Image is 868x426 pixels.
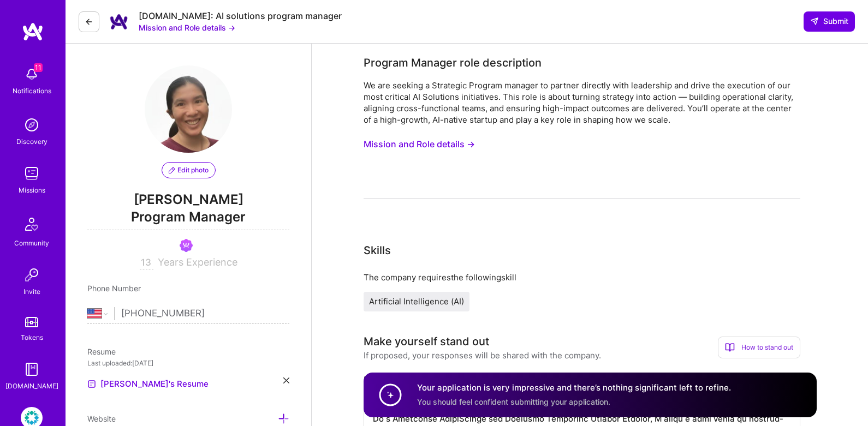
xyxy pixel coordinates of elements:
[21,163,43,184] img: teamwork
[5,380,58,392] div: [DOMAIN_NAME]
[87,377,209,391] a: [PERSON_NAME]'s Resume
[19,184,45,196] div: Missions
[14,237,49,249] div: Community
[364,55,542,71] div: Program Manager role description
[158,256,237,268] span: Years Experience
[145,65,232,153] img: User Avatar
[87,414,116,423] span: Website
[87,347,116,356] span: Resume
[364,80,800,125] div: We are seeking a Strategic Program manager to partner directly with leadership and drive the exec...
[417,382,731,394] h4: Your application is very impressive and there’s nothing significant left to refine.
[162,162,216,178] button: Edit photo
[19,211,45,237] img: Community
[804,11,855,31] button: Submit
[140,256,153,269] input: XX
[13,85,51,97] div: Notifications
[21,63,43,85] img: bell
[283,377,289,383] i: icon Close
[718,337,800,358] div: How to stand out
[364,134,475,154] button: Mission and Role details →
[87,191,289,208] span: [PERSON_NAME]
[87,380,96,388] img: Resume
[21,264,43,286] img: Invite
[21,332,43,343] div: Tokens
[139,10,342,22] div: [DOMAIN_NAME]: AI solutions program manager
[87,284,141,293] span: Phone Number
[21,114,43,136] img: discovery
[364,333,489,350] div: Make yourself stand out
[169,165,209,175] span: Edit photo
[364,272,800,283] div: The company requires the following skill
[34,63,43,72] span: 11
[364,350,601,361] div: If proposed, your responses will be shared with the company.
[25,317,38,327] img: tokens
[369,296,464,307] span: Artificial Intelligence (AI)
[16,136,47,147] div: Discovery
[169,167,175,173] i: icon PencilPurple
[87,357,289,369] div: Last uploaded: [DATE]
[810,17,819,26] i: icon SendLight
[87,208,289,230] span: Program Manager
[23,286,40,297] div: Invite
[364,242,391,259] div: Skills
[725,343,735,352] i: icon BookOpen
[810,16,848,27] span: Submit
[139,22,235,33] button: Mission and Role details →
[85,17,93,26] i: icon LeftArrowDark
[417,397,610,406] span: You should feel confident submitting your application.
[180,239,193,252] img: Been on Mission
[121,298,289,329] input: +1 (000) 000-0000
[22,22,44,41] img: logo
[21,358,43,380] img: guide book
[108,11,130,33] img: Company Logo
